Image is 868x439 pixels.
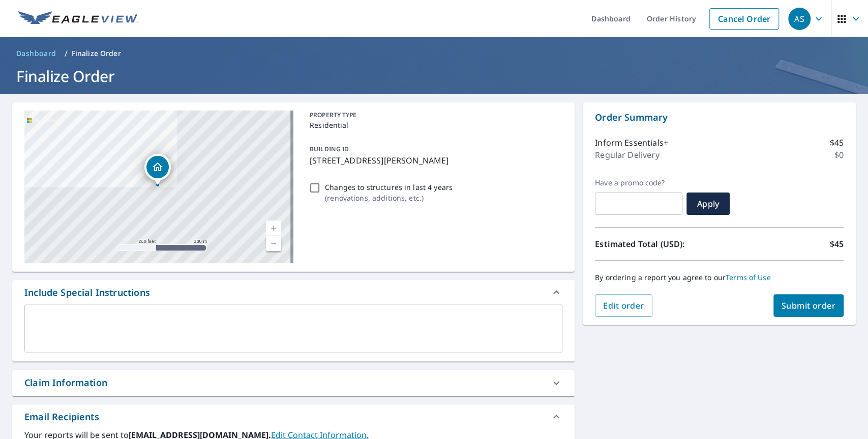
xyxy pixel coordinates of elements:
a: Current Level 17, Zoom Out [266,236,281,251]
div: Claim Information [12,370,575,396]
p: $45 [830,238,844,250]
div: Email Recipients [12,404,575,429]
p: Changes to structures in last 4 years [325,182,453,193]
div: AS [788,8,811,30]
h1: Finalize Order [12,66,856,87]
button: Submit order [773,294,844,317]
button: Apply [686,193,730,215]
p: Order Summary [595,111,844,124]
span: Apply [695,198,722,209]
li: / [65,47,68,60]
p: Inform Essentials+ [595,136,668,149]
p: By ordering a report you agree to our [595,273,844,282]
span: Submit order [782,300,836,311]
p: Residential [310,120,558,130]
p: PROPERTY TYPE [310,111,558,120]
a: Dashboard [12,45,61,62]
p: BUILDING ID [310,145,349,153]
img: EV Logo [18,11,138,26]
div: Include Special Instructions [24,286,150,299]
div: Claim Information [24,376,107,390]
div: Dropped pin, building 1, Residential property, 568 Lakefront Dr Columbus, GA 31907 [144,154,171,185]
label: Have a promo code? [595,178,682,187]
span: Edit order [603,300,644,311]
p: ( renovations, additions, etc. ) [325,193,453,203]
p: Finalize Order [72,48,121,59]
p: [STREET_ADDRESS][PERSON_NAME] [310,154,558,167]
a: Current Level 17, Zoom In [266,221,281,236]
button: Edit order [595,294,652,317]
a: Terms of Use [726,272,771,282]
p: $45 [830,136,844,149]
nav: breadcrumb [12,45,856,62]
span: Dashboard [16,48,56,59]
a: Cancel Order [709,8,779,30]
p: Estimated Total (USD): [595,238,720,250]
div: Include Special Instructions [12,280,575,305]
div: Email Recipients [24,410,99,424]
p: Regular Delivery [595,149,659,161]
p: $0 [834,149,844,161]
